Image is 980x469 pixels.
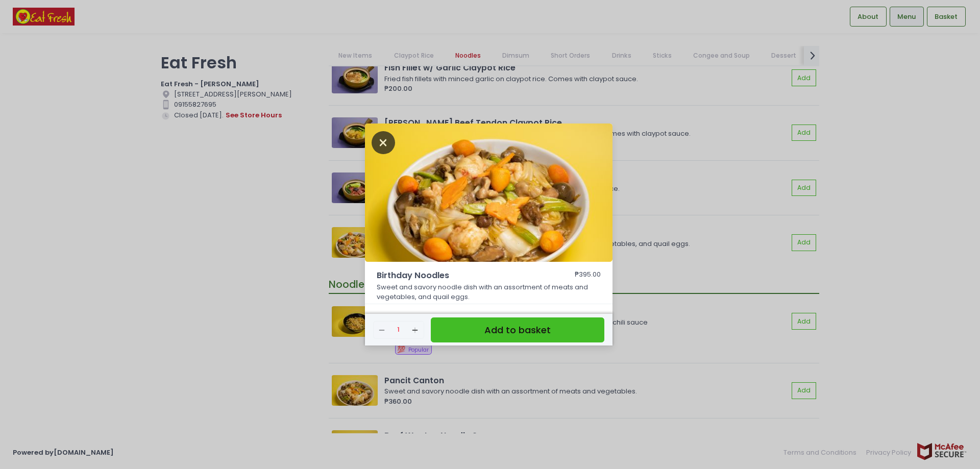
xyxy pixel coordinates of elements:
[372,137,395,147] button: Close
[377,282,601,302] p: Sweet and savory noodle dish with an assortment of meats and vegetables, and quail eggs.
[377,269,545,282] span: Birthday Noodles
[365,124,612,262] img: Birthday Noodles
[575,269,601,282] div: ₱395.00
[431,317,604,342] button: Add to basket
